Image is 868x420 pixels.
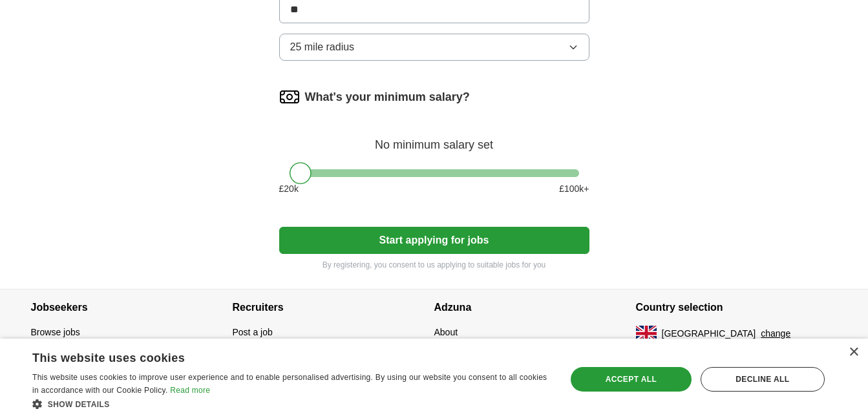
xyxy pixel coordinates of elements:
[761,327,790,341] button: change
[31,327,80,337] a: Browse jobs
[279,259,589,271] p: By registering, you consent to us applying to suitable jobs for you
[305,89,470,106] label: What's your minimum salary?
[233,327,273,337] a: Post a job
[701,367,825,392] div: Decline all
[279,227,589,254] button: Start applying for jobs
[279,34,589,61] button: 25 mile radius
[279,123,589,154] div: No minimum salary set
[559,182,589,196] span: £ 100 k+
[48,400,110,409] span: Show details
[636,289,838,326] h4: Country selection
[636,326,657,341] img: UK flag
[571,367,692,392] div: Accept all
[32,346,518,366] div: This website uses cookies
[32,373,547,395] span: This website uses cookies to improve user experience and to enable personalised advertising. By u...
[32,397,550,410] div: Show details
[662,327,756,341] span: [GEOGRAPHIC_DATA]
[434,327,458,337] a: About
[279,182,299,196] span: £ 20 k
[849,348,858,357] div: Close
[290,39,355,55] span: 25 mile radius
[170,386,210,395] a: Read more, opens a new window
[279,87,300,107] img: salary.png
